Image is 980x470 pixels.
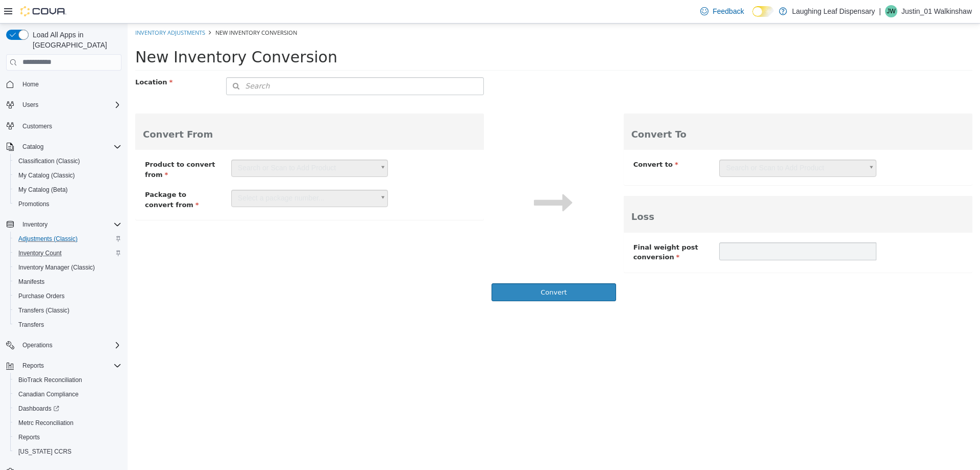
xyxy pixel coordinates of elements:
[14,233,121,245] span: Adjustments (Classic)
[10,275,126,289] button: Manifests
[22,143,43,151] span: Catalog
[18,157,80,165] span: Classification (Classic)
[792,5,875,17] p: Laughing Leaf Dispensary
[14,184,72,196] a: My Catalog (Beta)
[15,106,349,116] h3: Convert From
[14,402,121,415] span: Dashboards
[18,263,95,272] span: Inventory Manager (Classic)
[14,198,121,210] span: Promotions
[99,54,356,72] button: Search
[879,5,881,17] p: |
[18,120,56,132] a: Customers
[14,290,69,302] a: Purchase Orders
[713,6,744,16] span: Feedback
[8,55,45,62] span: Location
[99,57,142,68] span: Search
[2,338,126,352] button: Operations
[696,1,748,21] a: Feedback
[18,306,69,315] span: Transfers (Classic)
[887,5,895,17] span: JW
[88,5,169,13] span: New Inventory Conversion
[506,220,571,238] span: Final weight post conversion
[18,78,43,91] a: Home
[14,276,48,288] a: Manifests
[14,290,121,302] span: Purchase Orders
[18,186,68,194] span: My Catalog (Beta)
[10,401,126,416] a: Dashboards
[18,447,71,456] span: [US_STATE] CCRS
[18,292,65,300] span: Purchase Orders
[2,140,126,154] button: Catalog
[14,374,121,386] span: BioTrack Reconciliation
[14,198,54,210] a: Promotions
[504,188,837,198] h3: Loss
[22,362,44,370] span: Reports
[18,218,52,231] button: Inventory
[14,233,82,245] a: Adjustments (Classic)
[2,98,126,112] button: Users
[885,5,897,17] div: Justin_01 Walkinshaw
[752,6,774,17] input: Dark Mode
[14,261,121,274] span: Inventory Manager (Classic)
[10,260,126,275] button: Inventory Manager (Classic)
[18,235,78,243] span: Adjustments (Classic)
[18,99,42,111] button: Users
[506,137,551,145] span: Convert to
[14,155,84,167] a: Classification (Classic)
[14,261,99,274] a: Inventory Manager (Classic)
[18,171,75,180] span: My Catalog (Classic)
[901,5,972,17] p: Justin_01 Walkinshaw
[10,430,126,444] button: Reports
[14,304,121,317] span: Transfers (Classic)
[14,431,44,443] a: Reports
[18,99,121,111] span: Users
[22,101,38,109] span: Users
[14,374,86,386] a: BioTrack Reconciliation
[18,141,47,153] button: Catalog
[14,402,63,415] a: Dashboards
[29,30,121,50] span: Load All Apps in [GEOGRAPHIC_DATA]
[14,304,73,317] a: Transfers (Classic)
[18,249,62,257] span: Inventory Count
[18,405,59,413] span: Dashboards
[14,247,66,259] a: Inventory Count
[364,260,488,278] button: Convert
[18,376,82,384] span: BioTrack Reconciliation
[14,445,76,458] a: [US_STATE] CCRS
[8,5,78,13] a: Inventory Adjustments
[10,416,126,430] button: Metrc Reconciliation
[14,169,79,182] a: My Catalog (Classic)
[14,388,121,400] span: Canadian Compliance
[14,445,121,458] span: Washington CCRS
[14,319,48,331] a: Transfers
[10,303,126,318] button: Transfers (Classic)
[14,184,121,196] span: My Catalog (Beta)
[10,387,126,401] button: Canadian Compliance
[22,220,47,229] span: Inventory
[14,155,121,167] span: Classification (Classic)
[2,359,126,373] button: Reports
[10,444,126,459] button: [US_STATE] CCRS
[18,278,44,286] span: Manifests
[18,433,40,441] span: Reports
[18,218,121,231] span: Inventory
[18,78,121,91] span: Home
[20,6,66,16] img: Cova
[14,431,121,443] span: Reports
[22,341,53,349] span: Operations
[18,119,121,132] span: Customers
[10,373,126,387] button: BioTrack Reconciliation
[14,417,78,429] a: Metrc Reconciliation
[18,141,121,153] span: Catalog
[14,388,83,400] a: Canadian Compliance
[2,118,126,133] button: Customers
[18,390,79,398] span: Canadian Compliance
[14,417,121,429] span: Metrc Reconciliation
[10,154,126,168] button: Classification (Classic)
[18,419,73,427] span: Metrc Reconciliation
[14,169,121,182] span: My Catalog (Classic)
[10,168,126,183] button: My Catalog (Classic)
[10,183,126,197] button: My Catalog (Beta)
[10,197,126,211] button: Promotions
[18,360,48,372] button: Reports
